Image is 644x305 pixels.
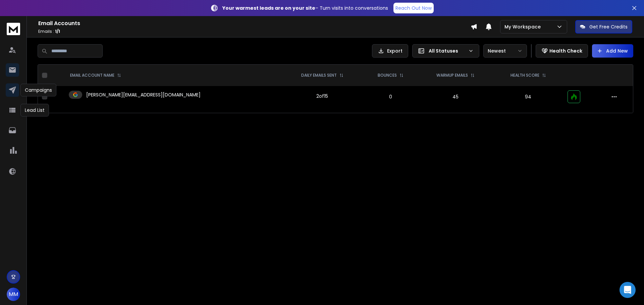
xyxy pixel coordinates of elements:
p: WARMUP EMAILS [436,73,468,78]
p: All Statuses [429,48,466,54]
strong: Your warmest leads are on your site [222,5,315,11]
img: logo [7,23,20,35]
span: 1 / 1 [55,28,60,34]
p: – Turn visits into conversations [222,5,388,11]
p: DAILY EMAILS SENT [301,73,337,78]
td: 45 [418,86,493,107]
p: Reach Out Now [395,5,432,11]
button: MM [7,288,20,301]
button: Export [372,44,408,58]
div: 2 of 15 [316,93,328,99]
div: Campaigns [20,84,56,96]
div: EMAIL ACCOUNT NAME [70,73,121,78]
p: BOUNCES [378,73,397,78]
p: HEALTH SCORE [511,73,539,78]
td: 94 [493,86,563,107]
h1: Email Accounts [38,19,471,27]
button: Get Free Credits [575,20,632,33]
div: Open Intercom Messenger [620,282,636,298]
div: Lead List [20,104,49,117]
button: Newest [483,44,527,58]
a: Reach Out Now [393,3,434,13]
button: Add New [592,44,633,58]
button: Health Check [536,44,588,58]
p: Emails : [38,29,471,34]
p: 0 [367,93,414,100]
p: Get Free Credits [589,23,628,30]
p: My Workspace [504,23,543,30]
p: [PERSON_NAME][EMAIL_ADDRESS][DOMAIN_NAME] [86,91,201,98]
p: Health Check [549,48,582,54]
